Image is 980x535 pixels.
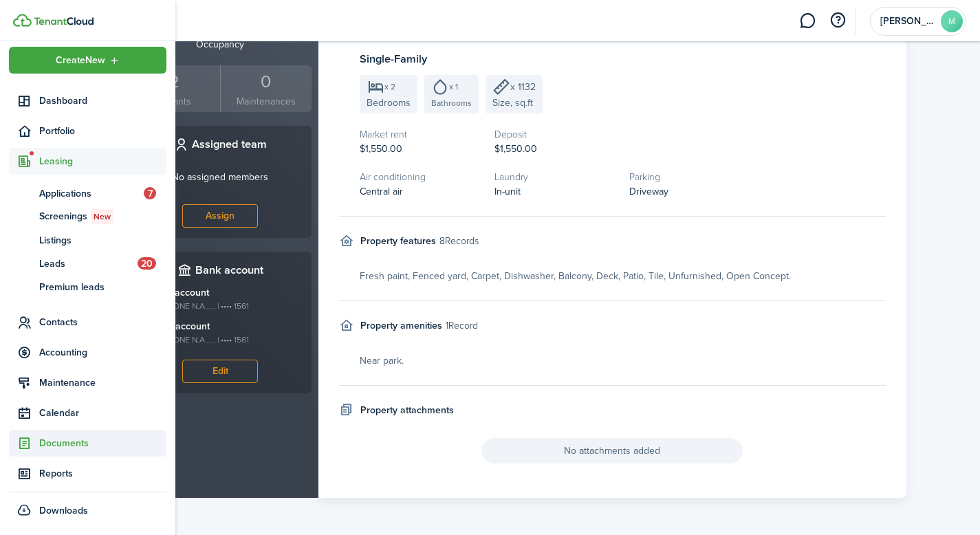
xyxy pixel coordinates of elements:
[39,280,166,294] span: Premium leads
[439,234,479,248] small: 8 Records
[9,182,166,205] a: Applications7
[494,127,616,142] h5: Deposit
[39,256,138,271] span: Leads
[182,204,258,228] button: Assign
[140,285,301,300] p: Income account
[144,187,156,199] span: 7
[360,269,886,283] div: Fresh paint, Fenced yard, Carpet, Dishwasher, Balcony, Deck, Patio, Tile, Unfurnished, Open Concept.
[39,186,144,201] span: Applications
[360,51,886,68] h3: Single-Family
[192,136,267,153] h3: Assigned team
[182,360,258,383] button: Edit
[94,210,111,223] span: New
[360,142,402,156] span: $1,550.00
[510,80,536,94] span: x 1132
[360,184,403,199] span: Central air
[494,184,521,199] span: In-unit
[360,127,481,142] h5: Market rent
[39,154,166,168] span: Leasing
[9,47,166,74] button: Open menu
[826,9,849,32] button: Open resource center
[360,170,481,184] h5: Air conditioning
[360,353,886,368] div: Near park.
[138,257,156,270] span: 20
[34,17,94,25] img: TenantCloud
[629,184,668,199] span: Driveway
[39,94,166,108] span: Dashboard
[629,170,750,184] h5: Parking
[39,436,166,450] span: Documents
[9,275,166,298] a: Premium leads
[39,124,166,138] span: Portfolio
[794,3,820,39] a: Messaging
[39,209,166,224] span: Screenings
[39,315,166,329] span: Contacts
[39,345,166,360] span: Accounting
[360,403,454,417] h4: Property attachments
[9,252,166,275] a: Leads20
[9,87,166,114] a: Dashboard
[224,94,308,109] small: Maintenances
[39,233,166,248] span: Listings
[360,318,442,333] h4: Property amenities
[449,83,458,91] span: x 1
[39,503,88,518] span: Downloads
[941,10,963,32] avatar-text: M
[224,69,308,95] div: 0
[492,96,533,110] span: Size, sq.ft
[220,65,312,113] a: 0Maintenances
[880,17,935,26] span: Mitchell
[195,262,263,279] h3: Bank account
[140,300,301,312] small: CAPITAL ONE N.A.,... | •••• 1561
[140,334,301,346] small: CAPITAL ONE N.A.,... | •••• 1561
[9,205,166,228] a: ScreeningsNew
[39,375,166,390] span: Maintenance
[129,37,312,52] p: Occupancy
[446,318,478,333] small: 1 Record
[39,466,166,481] span: Reports
[384,83,395,91] span: x 2
[431,97,472,109] span: Bathrooms
[9,228,166,252] a: Listings
[360,234,436,248] h4: Property features
[494,170,616,184] h5: Laundry
[9,460,166,487] a: Reports
[140,319,301,334] p: Deposit account
[13,14,32,27] img: TenantCloud
[56,56,105,65] span: Create New
[39,406,166,420] span: Calendar
[481,438,743,463] span: No attachments added
[494,142,537,156] span: $1,550.00
[367,96,411,110] span: Bedrooms
[172,170,268,184] p: No assigned members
